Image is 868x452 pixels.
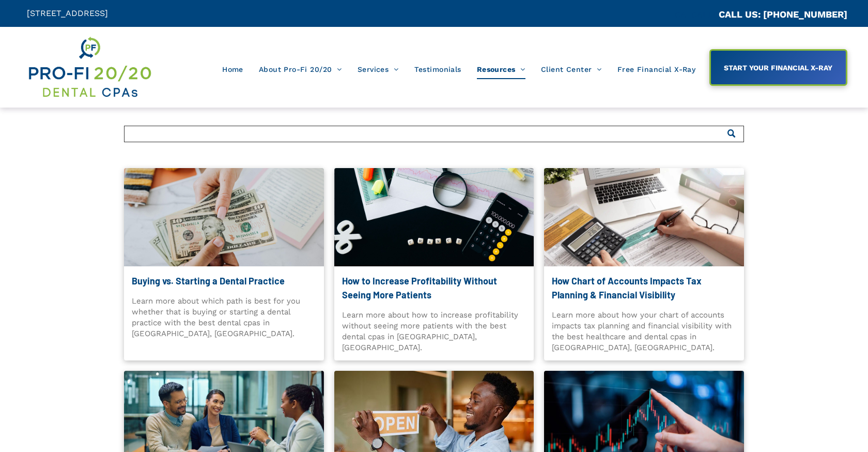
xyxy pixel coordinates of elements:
[27,8,108,18] span: [STREET_ADDRESS]
[719,9,847,20] a: CALL US: [PHONE_NUMBER]
[544,168,744,266] a: A person is using a calculator and writing on a piece of paper.
[124,168,324,266] a: Hands exchanging US dollar bills over a white table with crafting supplies.
[610,59,703,79] a: Free Financial X-Ray
[552,274,736,302] a: How Chart of Accounts Impacts Tax Planning & Financial Visibility
[709,49,847,86] a: START YOUR FINANCIAL X-RAY
[214,59,251,79] a: Home
[342,274,526,302] a: How to Increase Profitability Without Seeing More Patients
[350,59,407,79] a: Services
[342,310,526,353] div: Learn more about how to increase profitability without seeing more patients with the best dental ...
[533,59,610,79] a: Client Center
[552,310,736,353] div: Learn more about how your chart of accounts impacts tax planning and financial visibility with th...
[675,10,719,20] span: CA::CALLC
[720,58,836,77] span: START YOUR FINANCIAL X-RAY
[407,59,469,79] a: Testimonials
[132,274,316,288] a: Buying vs. Starting a Dental Practice
[132,296,316,339] div: Learn more about which path is best for you whether that is buying or starting a dental practice ...
[251,59,350,79] a: About Pro-Fi 20/20
[27,35,152,100] img: Get Dental CPA Consulting, Bookkeeping, & Bank Loans
[124,126,744,142] input: Search
[469,59,533,79] a: Resources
